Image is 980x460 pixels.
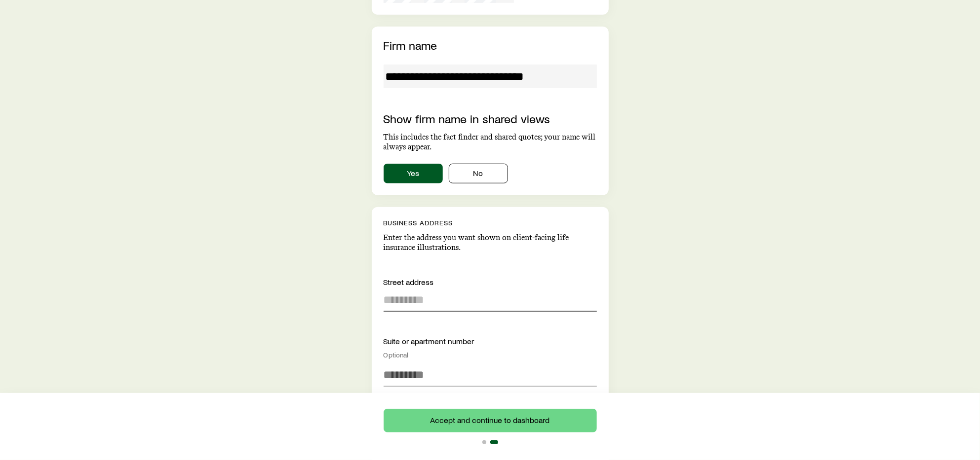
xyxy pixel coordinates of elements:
p: Business address [384,219,597,227]
div: Suite or apartment number [384,335,597,359]
p: This includes the fact finder and shared quotes; your name will always appear. [384,132,597,152]
div: Optional [384,351,597,359]
label: Show firm name in shared views [384,111,550,126]
div: showAgencyNameInSharedViews [384,164,597,183]
button: Accept and continue to dashboard [384,409,597,432]
button: Yes [384,164,443,183]
label: Firm name [384,38,437,52]
div: Street address [384,276,597,288]
button: No [449,164,508,183]
p: Enter the address you want shown on client-facing life insurance illustrations. [384,233,597,252]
